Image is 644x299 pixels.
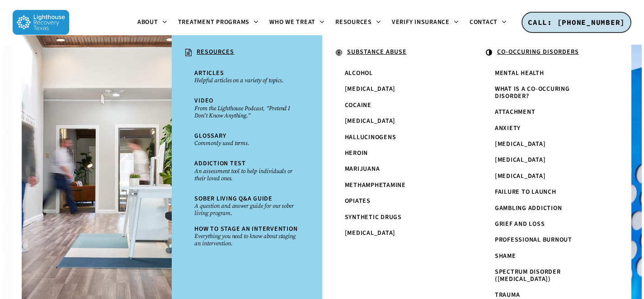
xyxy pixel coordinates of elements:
span: . [35,47,38,56]
a: Verify Insurance [386,19,464,26]
span: About [137,18,158,27]
u: RESOURCES [197,47,234,56]
a: CALL: [PHONE_NUMBER] [522,12,631,33]
a: CO-OCCURING DISORDERS [481,44,613,61]
a: RESOURCES [181,44,313,61]
a: SUBSTANCE ABUSE [331,44,463,61]
a: Resources [330,19,386,26]
img: Lighthouse Recovery Texas [13,10,69,35]
span: CALL: [PHONE_NUMBER] [528,18,625,27]
span: Who We Treat [269,18,315,27]
u: CO-OCCURING DISORDERS [497,47,579,56]
span: Verify Insurance [392,18,450,27]
a: Contact [464,19,512,26]
a: Treatment Programs [173,19,264,26]
a: . [31,44,163,60]
u: SUBSTANCE ABUSE [347,47,407,56]
a: Who We Treat [264,19,330,26]
a: About [132,19,173,26]
span: Resources [335,18,372,27]
span: Treatment Programs [178,18,250,27]
span: Contact [470,18,498,27]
